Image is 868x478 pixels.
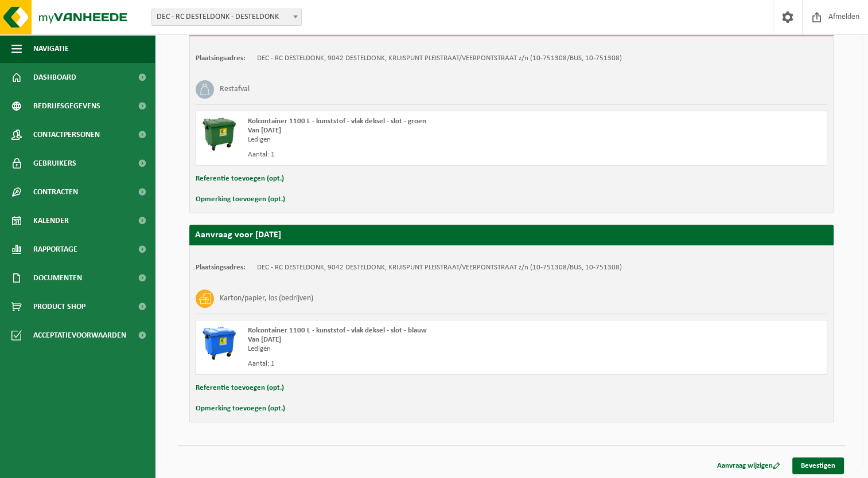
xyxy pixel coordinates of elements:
td: DEC - RC DESTELDONK, 9042 DESTELDONK, KRUISPUNT PLEISTRAAT/VEERPONTSTRAAT z/n (10-751308/BUS, 10-... [257,263,622,272]
span: Acceptatievoorwaarden [33,321,126,350]
span: Documenten [33,264,82,292]
img: WB-1100-HPE-GN-04.png [202,117,236,151]
button: Opmerking toevoegen (opt.) [196,401,285,416]
div: Ledigen [248,344,558,354]
img: WB-1100-HPE-BE-04.png [202,326,236,361]
span: Rolcontainer 1100 L - kunststof - vlak deksel - slot - groen [248,117,426,125]
div: Aantal: 1 [248,150,558,159]
td: DEC - RC DESTELDONK, 9042 DESTELDONK, KRUISPUNT PLEISTRAAT/VEERPONTSTRAAT z/n (10-751308/BUS, 10-... [257,54,622,63]
span: Rolcontainer 1100 L - kunststof - vlak deksel - slot - blauw [248,327,427,334]
h3: Restafval [220,80,250,99]
span: Product Shop [33,292,85,321]
strong: Van [DATE] [248,127,281,134]
strong: Plaatsingsadres: [196,264,246,271]
button: Referentie toevoegen (opt.) [196,171,284,186]
button: Opmerking toevoegen (opt.) [196,192,285,207]
a: Aanvraag wijzigen [709,457,789,474]
div: Aantal: 1 [248,359,558,369]
button: Referentie toevoegen (opt.) [196,381,284,395]
h3: Karton/papier, los (bedrijven) [220,289,313,308]
strong: Plaatsingsadres: [196,54,246,62]
span: Contracten [33,178,78,206]
span: Contactpersonen [33,120,100,149]
span: DEC - RC DESTELDONK - DESTELDONK [152,9,301,25]
strong: Van [DATE] [248,336,281,343]
span: Bedrijfsgegevens [33,92,100,120]
span: Navigatie [33,34,69,63]
span: Dashboard [33,63,76,92]
span: Kalender [33,206,69,235]
a: Bevestigen [792,457,844,474]
span: DEC - RC DESTELDONK - DESTELDONK [151,9,302,26]
div: Ledigen [248,135,558,144]
span: Rapportage [33,235,77,264]
strong: Aanvraag voor [DATE] [195,230,281,240]
span: Gebruikers [33,149,76,178]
